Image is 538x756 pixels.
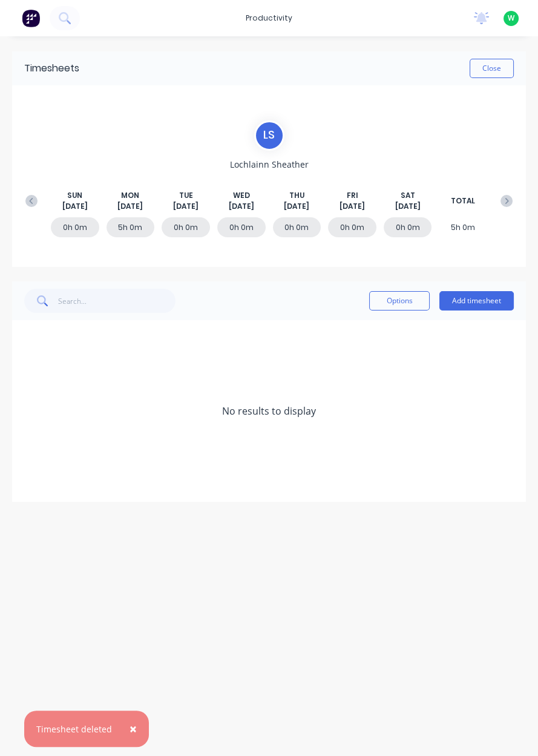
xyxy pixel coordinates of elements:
[240,9,298,27] div: productivity
[58,289,176,313] input: Search...
[340,201,365,212] span: [DATE]
[179,190,193,201] span: TUE
[217,217,266,237] div: 0h 0m
[508,13,514,24] span: W
[130,720,137,737] span: ×
[328,217,376,237] div: 0h 0m
[289,190,304,201] span: THU
[273,217,321,237] div: 0h 0m
[36,723,112,735] div: Timesheet deleted
[369,291,430,311] button: Options
[346,190,358,201] span: FRI
[451,196,475,206] span: TOTAL
[117,714,149,743] button: Close
[401,190,415,201] span: SAT
[439,291,514,311] button: Add timesheet
[384,217,432,237] div: 0h 0m
[22,9,40,27] img: Factory
[254,120,284,151] div: L S
[284,201,309,212] span: [DATE]
[62,201,88,212] span: [DATE]
[24,61,79,76] div: Timesheets
[229,201,254,212] span: [DATE]
[230,158,309,171] span: Lochlainn Sheather
[162,217,210,237] div: 0h 0m
[470,59,514,78] button: Close
[395,201,421,212] span: [DATE]
[117,201,143,212] span: [DATE]
[439,217,487,237] div: 5h 0m
[12,320,526,502] div: No results to display
[51,217,99,237] div: 0h 0m
[233,190,250,201] span: WED
[107,217,155,237] div: 5h 0m
[67,190,82,201] span: SUN
[121,190,139,201] span: MON
[173,201,198,212] span: [DATE]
